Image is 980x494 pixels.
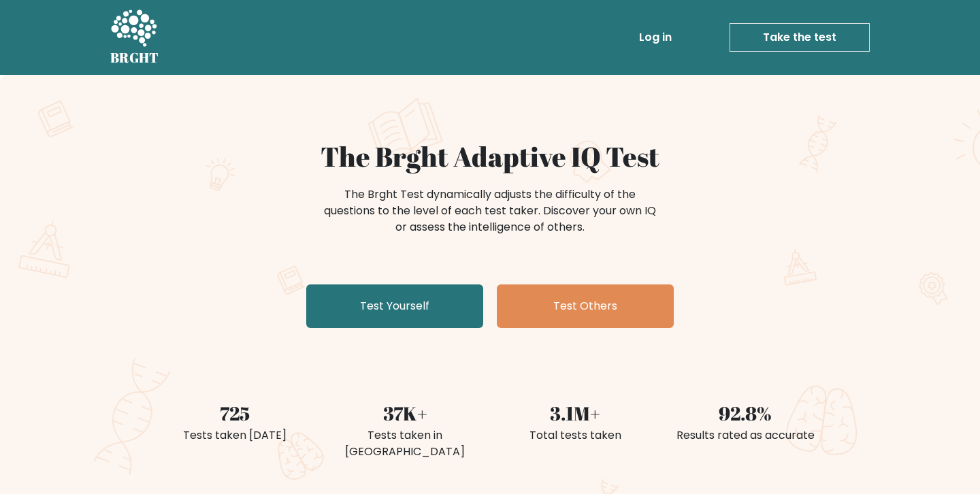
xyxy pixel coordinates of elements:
[110,5,159,69] a: BRGHT
[320,186,660,235] div: The Brght Test dynamically adjusts the difficulty of the questions to the level of each test take...
[498,399,652,427] div: 3.1M+
[158,399,312,427] div: 725
[158,427,312,444] div: Tests taken [DATE]
[497,284,674,328] a: Test Others
[306,284,483,328] a: Test Yourself
[328,427,482,460] div: Tests taken in [GEOGRAPHIC_DATA]
[730,23,870,52] a: Take the test
[328,399,482,427] div: 37K+
[158,140,822,173] h1: The Brght Adaptive IQ Test
[634,24,677,51] a: Log in
[498,427,652,444] div: Total tests taken
[668,427,822,444] div: Results rated as accurate
[668,399,822,427] div: 92.8%
[110,50,159,66] h5: BRGHT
